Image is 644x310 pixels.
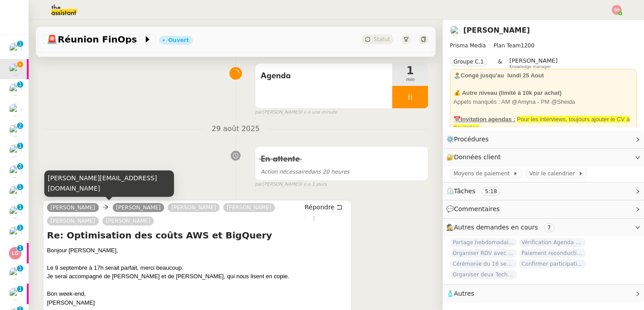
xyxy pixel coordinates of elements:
span: dans 20 heures [261,169,349,175]
span: Vérification Agenda + Chat + Wagram (9h et 14h) [519,238,586,247]
span: & [498,57,502,69]
img: svg [9,247,21,259]
p: 1 [18,184,22,192]
span: 🚨 [47,34,58,45]
span: Répondre [305,203,335,212]
nz-badge-sup: 2 [17,123,23,129]
p: 1 [18,143,22,151]
span: Organiser deux Techshare [450,270,517,279]
strong: 🏝️Congé jusqu'au lundi 25 Aout [453,72,544,79]
div: Ouvert [168,38,189,43]
span: Prisma Media [450,42,486,49]
a: [PERSON_NAME] [47,204,99,212]
span: Tâches [454,187,475,195]
img: users%2FNsDxpgzytqOlIY2WSYlFcHtx26m1%2Favatar%2F8901.jpg [9,124,21,137]
p: 2 [18,163,22,171]
span: 🕵️ [446,224,558,231]
span: Pour les interviews, toujours ajouter le CV à l'invitation [453,116,630,132]
div: 🕵️Autres demandes en cours 7 [443,219,644,236]
p: 2 [18,123,22,131]
img: users%2FNsDxpgzytqOlIY2WSYlFcHtx26m1%2Favatar%2F8901.jpg [9,267,21,280]
nz-badge-sup: 1 [17,225,23,231]
div: Je serai accompagné de [PERSON_NAME] et de [PERSON_NAME], qui nous lisent en copie. [47,272,347,281]
span: 💬 [446,205,504,212]
span: par [255,181,263,188]
span: 🔐 [446,152,504,162]
p: 1 [18,286,22,294]
span: Procédures [454,136,489,143]
img: users%2FdHO1iM5N2ObAeWsI96eSgBoqS9g1%2Favatar%2Fdownload.png [9,288,21,300]
nz-badge-sup: 1 [17,143,23,149]
span: par [255,109,263,116]
span: Commentaires [454,205,500,212]
span: Moyens de paiement [453,169,513,178]
div: Appels manqués : AM @Amyna - PM @Sheida [453,98,633,106]
small: [PERSON_NAME] [255,181,327,188]
a: [PERSON_NAME] [463,26,530,34]
a: [PERSON_NAME] [47,217,99,225]
span: Agenda [261,69,387,83]
p: 1 [18,81,22,89]
span: ⚙️ [446,134,493,144]
span: 29 août 2025 [204,123,267,135]
nz-badge-sup: 1 [17,286,23,292]
span: Données client [454,153,501,161]
img: users%2FNsDxpgzytqOlIY2WSYlFcHtx26m1%2Favatar%2F8901.jpg [9,206,21,218]
div: Le 9 septembre à 17h serait parfait, merci beaucoup. [47,263,347,272]
span: Statut [373,36,390,42]
span: min [392,76,428,84]
span: Cérémonie du 16 septembre – lieu confirmé [450,259,517,268]
span: En attente [261,155,300,163]
span: 1 [392,65,428,76]
span: Confirmer participation matinée Google [519,259,586,268]
span: Paiement reconduction trimestrielle The Assistant [519,249,586,258]
img: users%2FNsDxpgzytqOlIY2WSYlFcHtx26m1%2Favatar%2F8901.jpg [9,83,21,96]
nz-tag: 7 [544,223,555,232]
a: [PERSON_NAME] [168,204,220,212]
nz-badge-sup: 1 [17,204,23,210]
span: ⏲️ [446,187,508,195]
img: users%2Fjeuj7FhI7bYLyCU6UIN9LElSS4x1%2Favatar%2F1678820456145.jpeg [9,186,21,198]
span: Voir le calendrier [529,169,578,178]
small: [PERSON_NAME] [255,109,337,116]
div: 🧴Autres [443,285,644,302]
h4: Re: Optimisation des coûts AWS et BigQuery [47,229,347,242]
img: users%2F9GXHdUEgf7ZlSXdwo7B3iBDT3M02%2Favatar%2Fimages.jpeg [450,25,460,35]
span: Réunion FinOps [47,35,143,44]
span: Organiser RDV avec [PERSON_NAME] [450,249,517,258]
p: 1 [18,41,22,49]
nz-badge-sup: 1 [17,265,23,272]
div: 💬Commentaires [443,200,644,218]
span: 1200 [521,42,535,49]
span: 🧴 [446,290,474,297]
nz-badge-sup: 1 [17,41,23,47]
span: Autres [454,290,474,297]
button: Répondre [301,202,346,212]
p: 1 [18,204,22,212]
span: il y a 3 jours [300,181,327,188]
span: Partage hebdomadaire Lettre MIND - 1 septembre 2025 [450,238,517,247]
nz-badge-sup: 1 [17,245,23,251]
app-user-label: Knowledge manager [509,57,558,69]
img: users%2FNsDxpgzytqOlIY2WSYlFcHtx26m1%2Favatar%2F8901.jpg [9,104,21,116]
p: 1 [18,245,22,253]
a: [PERSON_NAME] [113,204,165,212]
div: Bonjour [PERSON_NAME], [47,246,347,255]
nz-badge-sup: 1 [17,184,23,190]
img: users%2FNsDxpgzytqOlIY2WSYlFcHtx26m1%2Favatar%2F8901.jpg [9,144,21,157]
nz-badge-sup: 2 [17,163,23,170]
a: [PERSON_NAME] [102,217,154,225]
div: [PERSON_NAME][EMAIL_ADDRESS][DOMAIN_NAME] [44,170,174,197]
img: svg [612,5,622,15]
p: 1 [18,265,22,273]
img: users%2F9GXHdUEgf7ZlSXdwo7B3iBDT3M02%2Favatar%2Fimages.jpeg [9,63,21,76]
img: users%2Fjeuj7FhI7bYLyCU6UIN9LElSS4x1%2Favatar%2F1678820456145.jpeg [9,42,21,55]
nz-tag: Groupe C.1 [450,57,487,66]
div: ⚙️Procédures [443,131,644,148]
div: 🔐Données client [443,149,644,166]
nz-tag: 5:18 [481,187,500,196]
span: [PERSON_NAME] [509,57,558,64]
div: ⏲️Tâches 5:18 [443,183,644,200]
img: users%2FUQAb0KOQcGeNVnssJf9NPUNij7Q2%2Favatar%2F2b208627-fdf6-43a8-9947-4b7c303c77f2 [9,226,21,239]
div: [PERSON_NAME] [47,298,347,307]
